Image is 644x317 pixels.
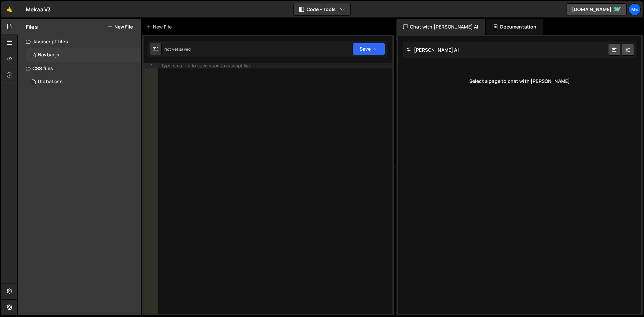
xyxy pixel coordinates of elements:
div: Chat with [PERSON_NAME] AI [396,19,485,35]
a: Me [629,3,641,15]
div: Not yet saved [164,46,191,52]
div: 15791/43599.js [26,48,141,62]
div: 15791/41998.css [26,75,141,89]
div: Javascript files [18,35,141,48]
div: Type cmd + s to save your Javascript file. [161,63,251,68]
a: 🤙 [1,1,18,17]
h2: [PERSON_NAME] AI [407,47,459,53]
span: 1 [32,53,36,58]
div: New File [146,23,174,30]
button: Code + Tools [294,3,350,15]
button: New File [108,24,133,30]
div: Global.css [38,79,63,85]
div: Select a page to chat with [PERSON_NAME] [403,68,636,95]
button: Save [353,43,385,55]
div: Mekaa V3 [26,5,51,13]
a: [DOMAIN_NAME] [566,3,627,15]
div: 1 [144,63,158,68]
div: Documentation [486,19,543,35]
h2: Files [26,23,38,31]
div: CSS files [18,62,141,75]
div: Navbar.js [38,52,59,58]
